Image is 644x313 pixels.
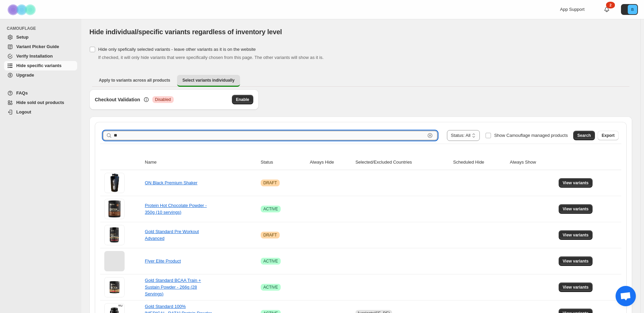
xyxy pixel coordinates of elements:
[16,109,31,114] span: Logout
[263,206,278,212] span: ACTIVE
[4,107,77,117] a: Logout
[16,54,53,59] span: Verify Installation
[598,131,619,140] button: Export
[573,131,595,140] button: Search
[16,90,28,96] span: FAQs
[177,75,240,87] button: Select variants individually
[563,258,589,264] span: View variants
[603,6,610,13] a: 2
[563,232,589,238] span: View variants
[631,7,634,12] text: B
[232,95,253,104] button: Enable
[628,5,637,14] span: Avatar with initials B
[95,96,140,103] h3: Checkout Validation
[104,225,125,245] img: Gold Standard Pre Workout Advanced
[559,256,593,266] button: View variants
[145,258,181,264] a: Flyer Elite Product
[145,229,199,241] a: Gold Standard Pre Workout Advanced
[602,133,615,138] span: Export
[353,155,451,170] th: Selected/Excluded Countries
[7,26,78,31] span: CAMOUFLAGE
[4,42,77,51] a: Variant Picker Guide
[4,88,77,98] a: FAQs
[508,155,557,170] th: Always Show
[143,155,259,170] th: Name
[145,203,207,215] a: Protein Hot Chocolate Powder - 350g (10 servings)
[93,75,176,86] button: Apply to variants across all products
[560,7,584,12] span: App Support
[621,4,638,15] button: Avatar with initials B
[89,28,282,36] span: Hide individual/specific variants regardless of inventory level
[98,55,324,60] span: If checked, it will only hide variants that were specifically chosen from this page. The other va...
[155,97,171,102] span: Disabled
[16,44,59,49] span: Variant Picker Guide
[236,97,249,102] span: Enable
[5,0,39,19] img: Camouflage
[616,286,636,306] div: チャットを開く
[559,283,593,292] button: View variants
[145,278,201,296] a: Gold Standard BCAA Train + Sustain Powder - 266g (28 Servings)
[263,232,277,238] span: DRAFT
[494,133,568,138] span: Show Camouflage managed products
[4,70,77,80] a: Upgrade
[104,278,125,297] img: Gold Standard BCAA Train + Sustain Powder - 266g (28 Servings)
[559,204,593,214] button: View variants
[4,51,77,61] a: Verify Installation
[451,155,508,170] th: Scheduled Hide
[427,132,433,139] button: Clear
[606,2,615,8] div: 2
[4,61,77,70] a: Hide specific variants
[308,155,353,170] th: Always Hide
[16,72,34,78] span: Upgrade
[16,35,28,40] span: Setup
[145,180,197,185] a: ON Black Premium Shaker
[577,133,591,138] span: Search
[98,47,256,52] span: Hide only spefically selected variants - leave other variants as it is on the website
[16,63,62,68] span: Hide specific variants
[563,285,589,290] span: View variants
[16,100,64,105] span: Hide sold out products
[263,258,278,264] span: ACTIVE
[4,98,77,107] a: Hide sold out products
[183,78,235,83] span: Select variants individually
[563,206,589,212] span: View variants
[263,180,277,186] span: DRAFT
[263,285,278,290] span: ACTIVE
[559,230,593,240] button: View variants
[259,155,308,170] th: Status
[104,173,125,193] img: ON Black Premium Shaker
[99,78,170,83] span: Apply to variants across all products
[563,180,589,186] span: View variants
[4,33,77,42] a: Setup
[104,199,125,219] img: Protein Hot Chocolate Powder - 350g (10 servings)
[559,178,593,188] button: View variants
